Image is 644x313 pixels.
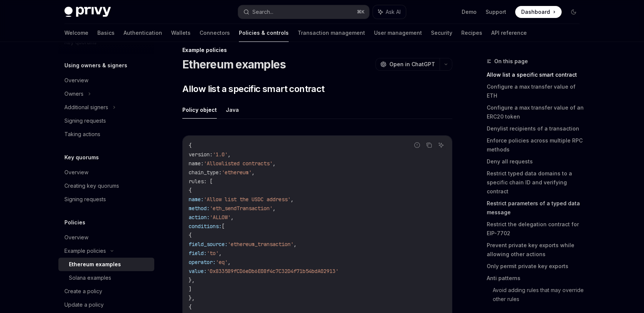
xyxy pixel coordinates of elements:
a: Creating key quorums [58,179,154,193]
span: 'eth_sendTransaction' [210,205,273,212]
h5: Using owners & signers [64,61,127,70]
a: Configure a max transfer value of an ERC20 token [487,102,586,123]
span: }, [189,295,195,301]
button: Java [226,101,239,119]
span: '1.0' [213,151,228,158]
span: action: [189,214,210,221]
a: Denylist recipients of a transaction [487,123,586,135]
div: Overview [64,233,88,242]
span: 'ethereum' [222,169,252,176]
div: Overview [64,168,88,177]
a: Avoid adding rules that may override other rules [493,284,586,305]
span: 'eq' [216,259,228,266]
span: 'ALLOW' [210,214,231,221]
span: [ [222,223,225,230]
button: Report incorrect code [412,140,422,150]
span: , [219,250,222,257]
span: : [ [204,178,213,185]
span: , [228,151,231,158]
span: , [291,196,294,203]
a: Allow list a specific smart contract [487,69,586,81]
span: conditions: [189,223,222,230]
h5: Policies [64,218,85,227]
a: Welcome [64,24,88,42]
div: Update a policy [64,300,104,309]
button: Copy the contents from the code block [424,140,434,150]
span: 'ethereum_transaction' [228,241,294,248]
button: Ask AI [373,5,406,19]
div: Ethereum examples [69,260,121,269]
button: Open in ChatGPT [376,58,440,71]
div: Solana examples [69,273,111,282]
span: { [189,304,192,310]
span: name [189,160,201,167]
button: Ask AI [436,140,446,150]
button: Search...⌘K [238,5,369,19]
span: , [231,214,234,221]
span: , [252,169,255,176]
span: field_source: [189,241,228,248]
span: operator: [189,259,216,266]
img: dark logo [64,7,111,17]
span: chain_type [189,169,219,176]
div: Additional signers [64,103,108,112]
a: Deny all requests [487,156,586,168]
span: '0x833589fCD6eDb6E08f4c7C32D4f71b54bdA02913' [207,268,338,274]
span: version [189,151,210,158]
span: : [219,169,222,176]
a: Enforce policies across multiple RPC methods [487,135,586,156]
a: Overview [58,166,154,179]
span: { [189,232,192,239]
span: Ask AI [386,8,401,16]
a: Signing requests [58,193,154,206]
span: , [228,259,231,266]
span: , [273,205,276,212]
h5: Key quorums [64,153,99,162]
span: }, [189,277,195,283]
a: Connectors [200,24,230,42]
span: { [189,142,192,149]
a: User management [374,24,422,42]
a: Signing requests [58,114,154,128]
button: Policy object [182,101,217,119]
a: Security [431,24,452,42]
span: , [273,160,276,167]
span: On this page [494,57,528,66]
a: Solana examples [58,271,154,285]
div: Creating key quorums [64,181,119,190]
a: Create a policy [58,285,154,298]
div: Signing requests [64,195,106,204]
span: rules [189,178,204,185]
span: Dashboard [521,8,550,16]
div: Create a policy [64,287,102,296]
span: ] [189,286,192,292]
a: Basics [97,24,115,42]
div: Example policies [64,246,106,255]
a: Wallets [171,24,191,42]
a: Authentication [124,24,162,42]
button: Toggle dark mode [568,6,580,18]
h1: Ethereum examples [182,58,286,71]
a: Taking actions [58,128,154,141]
a: Dashboard [515,6,562,18]
a: Policies & controls [239,24,289,42]
a: Only permit private key exports [487,260,586,272]
a: Overview [58,231,154,244]
span: : [201,160,204,167]
span: , [294,241,297,248]
span: 'Allowlisted contracts' [204,160,273,167]
span: method: [189,205,210,212]
span: name: [189,196,204,203]
span: 'to' [207,250,219,257]
div: Overview [64,76,88,85]
a: Recipes [461,24,482,42]
div: Search... [252,7,273,16]
a: Prevent private key exports while allowing other actions [487,239,586,260]
span: : [210,151,213,158]
span: ⌘ K [357,9,365,15]
a: Update a policy [58,298,154,312]
div: Taking actions [64,130,100,139]
div: Owners [64,89,83,98]
a: Demo [462,8,477,16]
span: Allow list a specific smart contract [182,83,324,95]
